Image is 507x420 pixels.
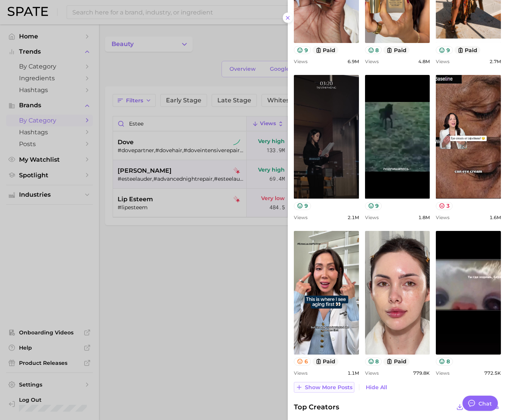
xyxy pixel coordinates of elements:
button: paid [383,358,410,366]
button: Show more posts [294,382,354,393]
button: paid [312,358,339,366]
span: Views [436,370,450,376]
button: 8 [365,358,382,366]
button: 6 [294,358,311,366]
span: 1.1m [348,370,359,376]
button: 3 [436,202,453,210]
span: Show more posts [305,384,352,391]
span: 2.7m [489,59,501,64]
span: 4.8m [418,59,430,64]
button: Export Data [454,402,501,412]
button: 8 [365,46,382,54]
span: 2.1m [348,215,359,220]
button: 9 [294,202,311,210]
span: Views [365,59,379,64]
button: 8 [436,358,453,366]
button: paid [312,46,339,54]
button: 9 [365,202,382,210]
span: 1.6m [489,215,501,220]
span: 772.5k [484,370,501,376]
span: Views [365,370,379,376]
button: 9 [294,46,311,54]
span: Views [365,215,379,220]
span: Views [436,215,450,220]
span: Views [294,370,308,376]
button: Hide All [364,382,389,393]
span: Hide All [366,384,387,391]
span: Views [294,215,308,220]
span: 779.8k [413,370,430,376]
span: Top Creators [294,402,339,412]
button: 9 [436,46,453,54]
button: paid [454,46,481,54]
span: Views [436,59,450,64]
span: 6.9m [348,59,359,64]
span: Views [294,59,308,64]
span: 1.8m [418,215,430,220]
button: paid [383,46,410,54]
